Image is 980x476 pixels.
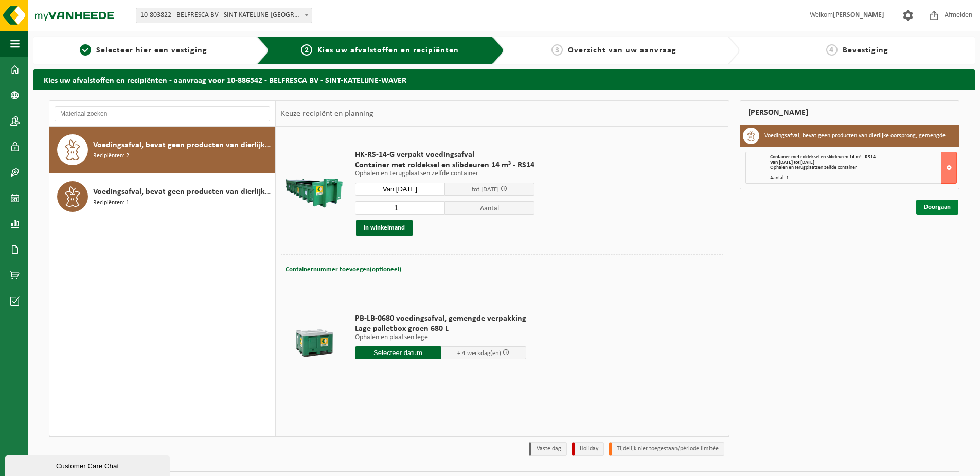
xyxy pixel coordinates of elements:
[93,198,129,208] span: Recipiënten: 1
[445,201,535,215] span: Aantal
[355,324,526,334] span: Lage palletbox groen 680 L
[472,186,499,193] span: tot [DATE]
[572,442,604,456] li: Holiday
[80,44,91,56] span: 1
[356,220,413,236] button: In winkelmand
[93,139,272,151] span: Voedingsafval, bevat geen producten van dierlijke oorsprong, gemengde verpakking (exclusief glas)
[49,127,275,173] button: Voedingsafval, bevat geen producten van dierlijke oorsprong, gemengde verpakking (exclusief glas)...
[284,262,402,277] button: Containernummer toevoegen(optioneel)
[136,8,312,23] span: 10-803822 - BELFRESCA BV - SINT-KATELIJNE-WAVER
[55,106,270,121] input: Materiaal zoeken
[609,442,724,456] li: Tijdelijk niet toegestaan/période limitée
[770,154,876,160] span: Container met roldeksel en slibdeuren 14 m³ - RS14
[355,334,526,341] p: Ophalen en plaatsen lege
[355,183,445,196] input: Selecteer datum
[93,186,272,198] span: Voedingsafval, bevat geen producten van dierlijke oorsprong, onverpakt
[49,173,275,220] button: Voedingsafval, bevat geen producten van dierlijke oorsprong, onverpakt Recipiënten: 1
[355,170,534,178] p: Ophalen en terugplaatsen zelfde container
[770,175,957,181] div: Aantal: 1
[770,165,957,170] div: Ophalen en terugplaatsen zelfde container
[457,350,501,357] span: + 4 werkdag(en)
[39,44,248,57] a: 1Selecteer hier een vestiging
[276,101,379,127] div: Keuze recipiënt en planning
[568,46,676,55] span: Overzicht van uw aanvraag
[5,453,172,476] iframe: chat widget
[843,46,888,55] span: Bevestiging
[355,346,441,359] input: Selecteer datum
[136,8,312,23] span: 10-803822 - BELFRESCA BV - SINT-KATELIJNE-WAVER
[529,442,567,456] li: Vaste dag
[317,46,459,55] span: Kies uw afvalstoffen en recipiënten
[355,160,534,170] span: Container met roldeksel en slibdeuren 14 m³ - RS14
[301,44,312,56] span: 2
[33,69,975,90] h2: Kies uw afvalstoffen en recipiënten - aanvraag voor 10-886542 - BELFRESCA BV - SINT-KATELIJNE-WAVER
[764,128,952,144] h3: Voedingsafval, bevat geen producten van dierlijke oorsprong, gemengde verpakking (exclusief glas)
[355,150,534,160] span: HK-RS-14-G verpakt voedingsafval
[740,100,960,125] div: [PERSON_NAME]
[93,151,129,161] span: Recipiënten: 2
[826,44,838,56] span: 4
[96,46,207,55] span: Selecteer hier een vestiging
[916,200,958,215] a: Doorgaan
[770,160,814,165] strong: Van [DATE] tot [DATE]
[833,11,884,19] strong: [PERSON_NAME]
[551,44,563,56] span: 3
[286,266,401,273] span: Containernummer toevoegen(optioneel)
[355,313,526,324] span: PB-LB-0680 voedingsafval, gemengde verpakking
